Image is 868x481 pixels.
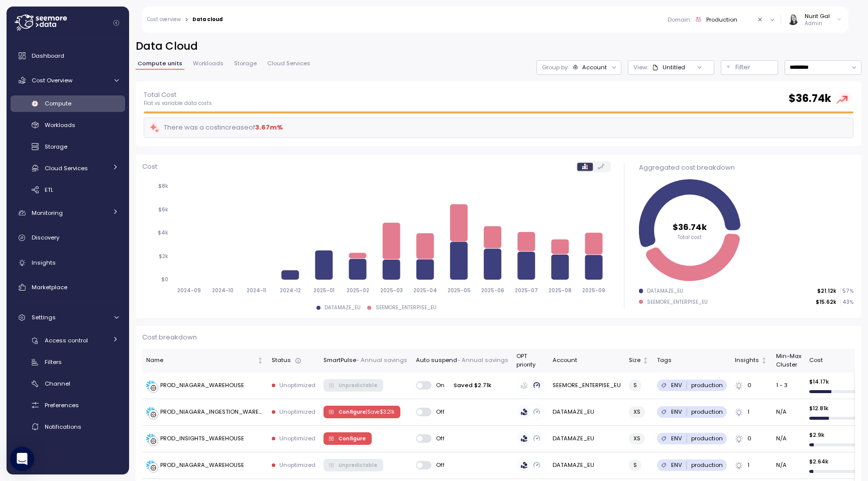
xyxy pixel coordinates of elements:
[625,349,653,373] th: SizeNot sorted
[339,459,377,470] span: Unpredictable
[735,434,768,443] div: 0
[136,39,861,54] h2: Data Cloud
[144,90,212,100] p: Total Cost
[380,287,403,294] tspan: 2025-03
[772,373,805,399] td: 1 - 3
[323,406,400,418] button: Configure |Save$3.21k
[673,221,707,233] tspan: $36.74k
[663,63,685,71] div: Untitled
[431,461,445,469] span: Off
[32,259,56,267] span: Insights
[142,349,268,373] th: NameNot sorted
[11,70,125,90] a: Cost Overview
[185,17,188,23] div: >
[267,61,310,66] span: Cloud Services
[45,186,53,194] span: ETL
[761,357,768,364] div: Not sorted
[413,287,437,294] tspan: 2025-04
[671,434,682,442] p: ENV
[138,61,182,66] span: Compute units
[542,63,569,71] p: Group by:
[147,17,181,22] a: Cost overview
[279,434,315,442] p: Unoptimized
[279,381,315,389] p: Unoptimized
[323,432,372,444] button: Configure
[356,356,407,365] p: - Annual savings
[549,287,572,294] tspan: 2025-08
[735,356,759,365] div: Insights
[347,287,369,294] tspan: 2025-02
[11,139,125,155] a: Storage
[158,183,168,190] tspan: $8k
[32,209,63,217] span: Monitoring
[158,206,168,213] tspan: $6k
[678,234,702,240] tspan: Total cost
[45,143,67,151] span: Storage
[11,181,125,198] a: ETL
[11,332,125,349] a: Access control
[339,380,377,391] span: Unpredictable
[515,287,538,294] tspan: 2025-07
[160,434,244,443] div: PROD_INSIGHTS_WAREHOUSE
[45,358,62,366] span: Filters
[816,299,836,306] p: $15.62k
[144,100,212,107] p: Flat vs variable data costs
[789,91,831,106] h2: $ 36.74k
[339,433,366,444] span: Configure
[159,253,168,260] tspan: $2k
[142,332,855,342] p: Cost breakdown
[280,287,301,294] tspan: 2024-12
[772,452,805,479] td: N/A
[633,407,640,417] span: XS
[691,381,723,389] p: production
[255,123,283,133] div: 3.67m %
[582,287,605,294] tspan: 2025-09
[324,304,361,311] div: DATAMAZE_EU
[257,357,264,364] div: Not sorted
[11,117,125,134] a: Workloads
[633,380,637,391] span: S
[431,434,445,442] span: Off
[158,230,168,236] tspan: $4k
[431,381,445,389] span: On
[11,203,125,223] a: Monitoring
[45,121,75,129] span: Workloads
[212,287,234,294] tspan: 2024-10
[272,356,315,365] div: Status
[32,76,72,84] span: Cost Overview
[582,63,607,71] div: Account
[32,313,56,321] span: Settings
[177,287,201,294] tspan: 2024-09
[11,95,125,112] a: Compute
[339,406,394,417] span: Configure
[553,356,621,365] div: Account
[279,461,315,469] p: Unoptimized
[756,15,765,24] button: Clear value
[735,408,768,417] div: 1
[11,160,125,176] a: Cloud Services
[11,419,125,435] a: Notifications
[691,434,723,442] p: production
[366,409,394,416] p: | Save $ 3.21k
[160,381,244,390] div: PROD_NIAGARA_WAREHOUSE
[549,426,625,452] td: DATAMAZE_EU
[11,46,125,66] a: Dashboard
[376,304,437,311] div: SEEMORE_ENTERPISE_EU
[10,447,34,471] div: Open Intercom Messenger
[11,277,125,297] a: Marketplace
[11,308,125,328] a: Settings
[721,60,778,75] button: Filter
[45,99,71,107] span: Compute
[279,408,315,416] p: Unoptimized
[841,299,853,306] p: 43 %
[639,163,853,173] div: Aggregated cost breakdown
[809,431,866,439] p: $ 2.9k
[772,399,805,426] td: N/A
[448,287,471,294] tspan: 2025-05
[247,287,266,294] tspan: 2024-11
[776,352,801,370] div: Min-Max Cluster
[11,228,125,248] a: Discovery
[160,461,244,470] div: PROD_NIAGARA_WAREHOUSE
[146,356,255,365] div: Name
[45,423,81,431] span: Notifications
